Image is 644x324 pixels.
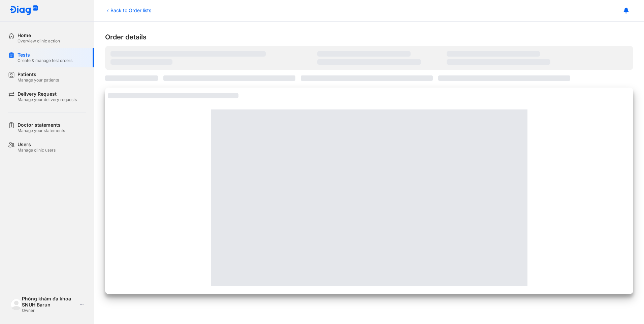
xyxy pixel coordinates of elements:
div: Doctor statements [18,122,65,128]
img: logo [11,299,22,310]
div: Phòng khám đa khoa SNUH Barun [22,296,77,308]
div: Home [18,32,60,38]
div: Overview clinic action [18,38,60,44]
div: Owner [22,308,77,313]
div: Manage your statements [18,128,65,133]
div: Patients [18,71,59,77]
div: Manage your delivery requests [18,97,77,102]
img: logo [9,5,38,16]
div: Tests [18,52,72,58]
div: Manage clinic users [18,148,56,153]
div: Order details [105,32,633,42]
div: Delivery Request [18,91,77,97]
div: Create & manage test orders [18,58,72,63]
div: Manage your patients [18,77,59,83]
div: Back to Order lists [105,7,151,14]
div: Users [18,141,56,148]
